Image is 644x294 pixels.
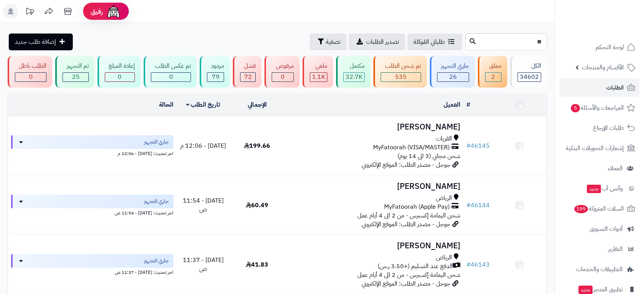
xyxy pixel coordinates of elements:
[587,185,601,193] span: جديد
[310,62,327,70] div: ملغي
[54,56,96,88] a: تم التجهيز 25
[586,183,623,194] span: وآتس آب
[159,100,173,109] a: الحالة
[381,62,421,70] div: تم شحن الطلب
[248,100,267,109] a: الإجمالي
[566,143,624,153] span: إشعارات التحويلات البنكية
[366,37,399,46] span: تصدير الطلبات
[142,56,198,88] a: تم عكس الطلب 0
[517,62,541,70] div: الكل
[118,72,122,81] span: 0
[449,72,457,81] span: 26
[559,139,639,157] a: إشعارات التحويلات البنكية
[287,182,460,191] h3: [PERSON_NAME]
[466,141,471,150] span: #
[576,264,623,275] span: التطبيقات والخدمات
[20,4,39,21] a: تحديثات المنصة
[578,286,593,294] span: جديد
[144,257,169,265] span: جاري التجهيز
[590,224,623,234] span: أدوات التسويق
[287,241,460,250] h3: [PERSON_NAME]
[476,56,508,88] a: معلق 2
[335,56,372,88] a: مكتمل 32.7K
[491,72,495,81] span: 2
[466,201,490,210] a: #46144
[608,163,623,174] span: العملاء
[357,211,460,220] span: شحن اليمامة إكسبرس - من 2 الى 4 أيام عمل
[582,62,624,73] span: الأقسام والمنتجات
[466,141,490,150] a: #46145
[559,99,639,117] a: المراجعات والأسئلة5
[15,37,56,46] span: إضافة طلب جديد
[593,123,624,133] span: طلبات الإرجاع
[574,205,588,214] span: 199
[151,62,191,70] div: تم عكس الطلب
[362,220,450,229] span: جوجل - مصدر الطلب: الموقع الإلكتروني
[11,208,173,216] div: اخر تحديث: [DATE] - 11:54 ص
[437,62,469,70] div: جاري التجهيز
[559,240,639,258] a: التقارير
[559,220,639,238] a: أدوات التسويق
[466,260,471,269] span: #
[407,34,462,50] a: طلباتي المُوكلة
[272,62,293,70] div: مرفوض
[281,72,285,81] span: 0
[559,78,639,97] a: الطلبات
[559,260,639,278] a: التطبيقات والخدمات
[428,56,476,88] a: جاري التجهيز 26
[373,143,450,152] span: MyFatoorah (VISA/MASTER)
[466,201,471,210] span: #
[287,123,460,131] h3: [PERSON_NAME]
[91,7,103,16] span: رفيق
[384,203,450,211] span: MyFatoorah (Apple Pay)
[381,73,420,81] div: 535
[246,201,268,210] span: 60.49
[362,160,450,169] span: جوجل - مصدر الطلب: الموقع الإلكتروني
[183,196,224,214] span: [DATE] - 11:54 ص
[357,270,460,280] span: شحن اليمامة إكسبرس - من 2 الى 4 أيام عمل
[6,56,54,88] a: الطلب باطل 0
[520,72,539,81] span: 34602
[485,73,501,81] div: 2
[436,253,452,262] span: الرياض
[144,138,169,146] span: جاري التجهيز
[436,194,452,203] span: الرياض
[608,244,623,254] span: التقارير
[11,149,173,157] div: اخر تحديث: [DATE] - 12:06 م
[151,73,191,81] div: 0
[397,152,460,161] span: شحن مجاني (3 الى 14 يوم)
[437,73,469,81] div: 26
[346,72,362,81] span: 32.7K
[310,34,346,50] button: تصفية
[596,42,624,53] span: لوحة التحكم
[246,260,268,269] span: 41.83
[272,73,293,81] div: 0
[362,279,450,288] span: جوجل - مصدر الطلب: الموقع الإلكتروني
[372,56,428,88] a: تم شحن الطلب 535
[29,72,33,81] span: 0
[349,34,405,50] a: تصدير الطلبات
[15,73,46,81] div: 0
[570,102,624,113] span: المراجعات والأسئلة
[240,73,255,81] div: 72
[606,82,624,93] span: الطلبات
[444,100,460,109] a: العميل
[212,72,219,81] span: 79
[559,119,639,137] a: طلبات الإرجاع
[413,37,445,46] span: طلباتي المُوكلة
[15,62,46,70] div: الطلب باطل
[436,134,452,143] span: القريات
[72,72,80,81] span: 25
[183,256,224,273] span: [DATE] - 11:37 ص
[559,159,639,177] a: العملاء
[144,198,169,205] span: جاري التجهيز
[310,73,327,81] div: 1134
[207,73,223,81] div: 79
[485,62,501,70] div: معلق
[466,260,490,269] a: #46143
[395,72,407,81] span: 535
[231,56,263,88] a: فشل 72
[326,37,340,46] span: تصفية
[466,100,470,109] a: #
[96,56,142,88] a: إعادة المبلغ 0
